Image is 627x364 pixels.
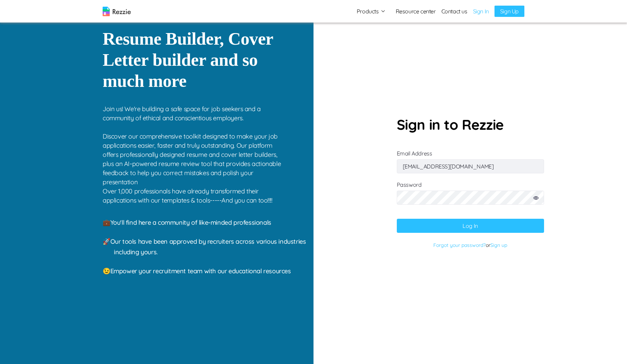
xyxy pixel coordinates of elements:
button: Log In [397,219,544,233]
label: Password [397,181,544,212]
input: Password [397,191,544,205]
button: Products [357,7,386,15]
p: Join us! We're building a safe space for job seekers and a community of ethical and conscientious... [103,104,286,187]
a: Contact us [441,7,467,15]
span: 😉 Empower your recruitment team with our educational resources [103,267,291,275]
p: Over 1,000 professionals have already transformed their applications with our templates & tools--... [103,187,286,205]
p: or [397,240,544,250]
p: Sign in to Rezzie [397,114,544,135]
label: Email Address [397,150,544,170]
img: logo [103,7,131,16]
a: Sign up [490,242,507,248]
a: Sign In [473,7,489,15]
span: 💼 You'll find here a community of like-minded professionals [103,218,271,226]
input: Email Address [397,159,544,173]
span: 🚀 Our tools have been approved by recruiters across various industries including yours. [103,237,306,256]
a: Forgot your password? [433,242,486,248]
a: Sign Up [495,6,524,17]
a: Resource center [396,7,436,15]
p: Resume Builder, Cover Letter builder and so much more [103,28,278,91]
